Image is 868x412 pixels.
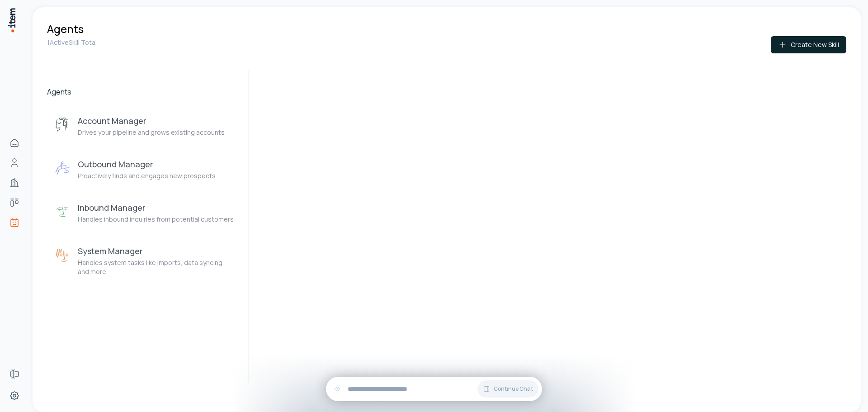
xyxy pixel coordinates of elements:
button: System ManagerSystem ManagerHandles system tasks like imports, data syncing, and more [47,238,243,284]
a: Agents [5,213,24,232]
h3: Outbound Manager [78,159,216,170]
a: People [5,154,24,172]
div: Continue Chat [326,377,542,401]
img: Item Brain Logo [7,7,16,33]
h3: Account Manager [78,115,225,126]
h3: System Manager [78,246,236,256]
a: Companies [5,174,24,192]
a: Deals [5,194,24,212]
button: Create New Skill [771,36,846,53]
a: Home [5,134,24,152]
button: Outbound ManagerOutbound ManagerProactively finds and engages new prospects [47,152,243,188]
img: Account Manager [54,117,71,133]
img: Outbound Manager [54,161,71,177]
h1: Agents [47,22,84,36]
img: Inbound Manager [54,204,71,220]
button: Continue Chat [477,380,538,398]
a: Settings [5,387,24,405]
h3: Inbound Manager [78,202,234,213]
p: Proactively finds and engages new prospects [78,171,216,180]
p: Handles inbound inquiries from potential customers [78,215,234,224]
p: Handles system tasks like imports, data syncing, and more [78,258,236,276]
span: Continue Chat [494,385,533,393]
img: System Manager [54,247,71,264]
button: Inbound ManagerInbound ManagerHandles inbound inquiries from potential customers [47,195,243,231]
h2: Agents [47,86,243,97]
p: Drives your pipeline and grows existing accounts [78,128,225,137]
button: Account ManagerAccount ManagerDrives your pipeline and grows existing accounts [47,108,243,144]
p: 1 Active Skill Total [47,38,97,47]
a: Forms [5,365,24,383]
